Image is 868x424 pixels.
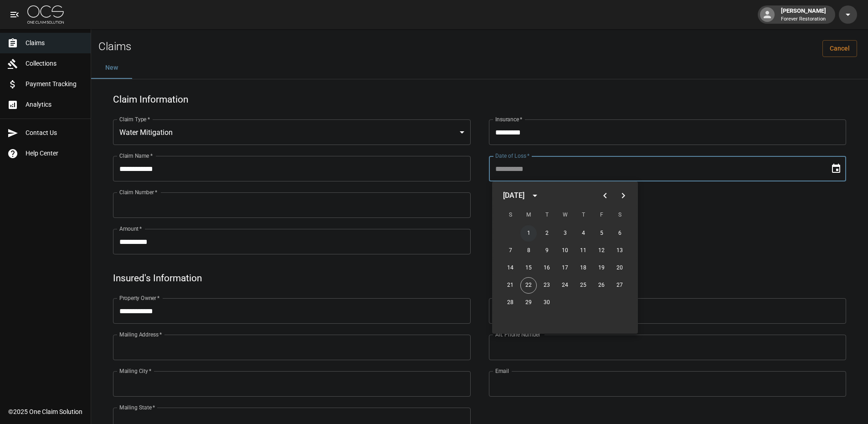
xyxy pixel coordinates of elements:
[777,6,830,23] div: [PERSON_NAME]
[611,243,628,259] button: 13
[520,295,537,311] button: 29
[119,367,152,375] label: Mailing City
[539,260,555,276] button: 16
[593,225,610,242] button: 5
[539,277,555,294] button: 23
[502,295,519,311] button: 28
[593,206,610,224] span: Friday
[781,16,826,23] p: Forever Restoration
[611,277,628,294] button: 27
[539,225,555,242] button: 2
[520,225,537,242] button: 1
[614,186,632,205] button: Next month
[495,331,540,338] label: Alt. Phone Number
[502,243,519,259] button: 7
[119,188,157,196] label: Claim Number
[495,152,529,160] label: Date of Loss
[502,277,519,294] button: 21
[827,160,845,178] button: Choose date
[557,277,573,294] button: 24
[557,260,573,276] button: 17
[495,115,522,123] label: Insurance
[593,277,610,294] button: 26
[26,128,83,138] span: Contact Us
[611,225,628,242] button: 6
[575,206,591,224] span: Thursday
[5,5,24,24] button: open drawer
[557,225,573,242] button: 3
[119,403,155,411] label: Mailing State
[119,294,160,302] label: Property Owner
[26,38,83,48] span: Claims
[575,243,591,259] button: 11
[98,40,131,53] h2: Claims
[91,57,132,79] button: New
[557,206,573,224] span: Wednesday
[119,115,150,123] label: Claim Type
[822,40,857,57] a: Cancel
[593,260,610,276] button: 19
[119,225,142,233] label: Amount
[520,206,537,224] span: Monday
[113,119,471,145] div: Water Mitigation
[596,186,614,205] button: Previous month
[119,152,153,160] label: Claim Name
[8,407,82,416] div: © 2025 One Claim Solution
[91,57,868,79] div: dynamic tabs
[495,367,509,375] label: Email
[26,149,83,158] span: Help Center
[611,206,628,224] span: Saturday
[539,295,555,311] button: 30
[520,243,537,259] button: 8
[575,225,591,242] button: 4
[593,243,610,259] button: 12
[557,243,573,259] button: 10
[26,79,83,89] span: Payment Tracking
[575,277,591,294] button: 25
[119,331,162,338] label: Mailing Address
[575,260,591,276] button: 18
[502,206,519,224] span: Sunday
[527,188,543,203] button: calendar view is open, switch to year view
[26,100,83,109] span: Analytics
[520,260,537,276] button: 15
[611,260,628,276] button: 20
[503,190,524,201] div: [DATE]
[26,59,83,68] span: Collections
[539,206,555,224] span: Tuesday
[539,243,555,259] button: 9
[502,260,519,276] button: 14
[520,277,537,294] button: 22
[27,5,64,24] img: ocs-logo-white-transparent.png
